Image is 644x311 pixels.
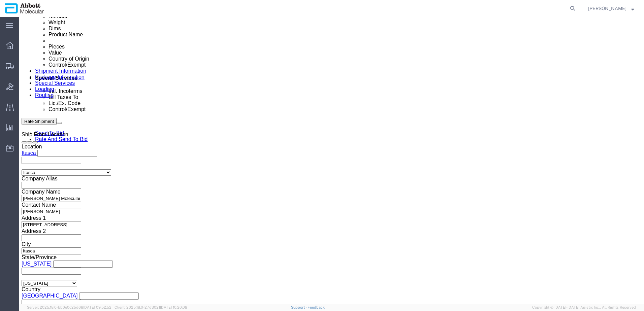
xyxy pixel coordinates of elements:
[532,305,636,310] span: Copyright © [DATE]-[DATE] Agistix Inc., All Rights Reserved
[588,5,626,12] span: Raza Khan
[83,305,111,309] span: [DATE] 09:52:52
[19,17,644,304] iframe: FS Legacy Container
[160,305,187,309] span: [DATE] 10:20:09
[27,305,111,309] span: Server: 2025.18.0-bb0e0c2bd68
[308,305,325,309] a: Feedback
[291,305,308,309] a: Support
[115,305,187,309] span: Client: 2025.18.0-27d3021
[5,3,44,13] img: logo
[588,4,635,12] button: [PERSON_NAME]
